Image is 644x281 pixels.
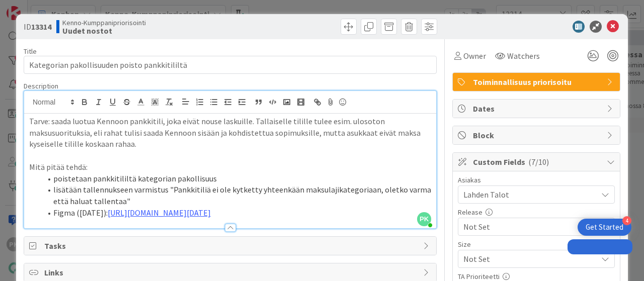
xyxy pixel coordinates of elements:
span: Links [44,266,418,278]
li: lisätään tallennukseen varmistus "Pankkitiliä ei ole kytketty yhteenkään maksulajikategoriaan, ol... [41,184,431,207]
span: Description [24,81,58,90]
p: Tarve: saada luotua Kennoon pankkitili, joka eivät nouse laskuille. Tallaiselle tilille tulee esi... [29,116,431,150]
span: Kenno-Kumppanipriorisointi [62,19,146,27]
div: Size [458,241,615,248]
span: Not Set [463,252,592,266]
span: Lahden Talot [463,189,597,201]
span: Custom Fields [473,156,602,168]
input: type card name here... [24,56,437,74]
span: Toiminnallisuus priorisoitu [473,76,602,88]
span: Tasks [44,240,418,252]
li: poistetaan pankkitililtä kategorian pakollisuus [41,173,431,184]
div: Release [458,209,615,216]
span: ID [24,21,51,33]
span: Block [473,129,602,141]
span: ( 7/10 ) [528,157,549,167]
b: 13314 [31,22,51,32]
b: Uudet nostot [62,27,146,35]
div: TA Prioriteetti [458,273,615,280]
div: 4 [622,216,631,225]
div: Open Get Started checklist, remaining modules: 4 [578,219,631,236]
span: PK [417,212,431,226]
span: Dates [473,103,602,115]
span: Not Set [463,221,597,233]
li: Figma ([DATE]): [41,207,431,219]
span: Owner [463,50,486,62]
p: Mitä pitää tehdä: [29,161,431,173]
div: Asiakas [458,176,615,183]
div: Get Started [586,222,623,232]
span: Watchers [507,50,540,62]
label: Title [24,47,37,56]
a: [URL][DOMAIN_NAME][DATE] [108,208,211,218]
